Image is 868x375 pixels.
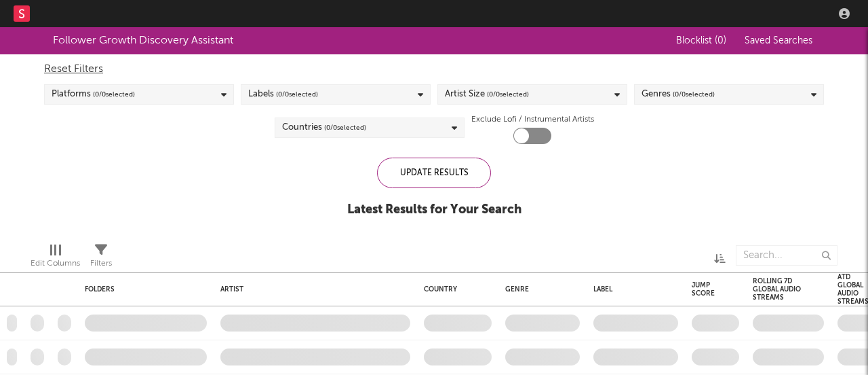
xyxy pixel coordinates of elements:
[471,111,594,128] label: Exclude Lofi / Instrumental Artists
[505,285,573,293] div: Genre
[424,285,485,293] div: Country
[676,36,726,46] span: Blocklist
[715,36,726,46] span: ( 0 )
[741,35,815,46] button: Saved Searches
[248,86,318,103] div: Labels
[93,86,135,103] span: ( 0 / 0 selected)
[736,245,837,266] input: Search...
[276,86,318,103] span: ( 0 / 0 selected)
[377,158,491,188] div: Update Results
[445,86,529,103] div: Artist Size
[673,86,715,103] span: ( 0 / 0 selected)
[85,285,186,293] div: Folders
[90,255,112,272] div: Filters
[31,255,80,272] div: Edit Columns
[90,238,112,278] div: Filters
[31,238,80,278] div: Edit Columns
[692,281,719,298] div: Jump Score
[44,61,824,77] div: Reset Filters
[593,285,671,293] div: Label
[347,202,521,218] div: Latest Results for Your Search
[220,285,403,293] div: Artist
[487,86,529,103] span: ( 0 / 0 selected)
[753,277,804,302] div: Rolling 7D Global Audio Streams
[282,120,366,136] div: Countries
[53,33,233,49] div: Follower Growth Discovery Assistant
[642,86,715,103] div: Genres
[324,120,366,136] span: ( 0 / 0 selected)
[745,36,815,46] span: Saved Searches
[52,86,135,103] div: Platforms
